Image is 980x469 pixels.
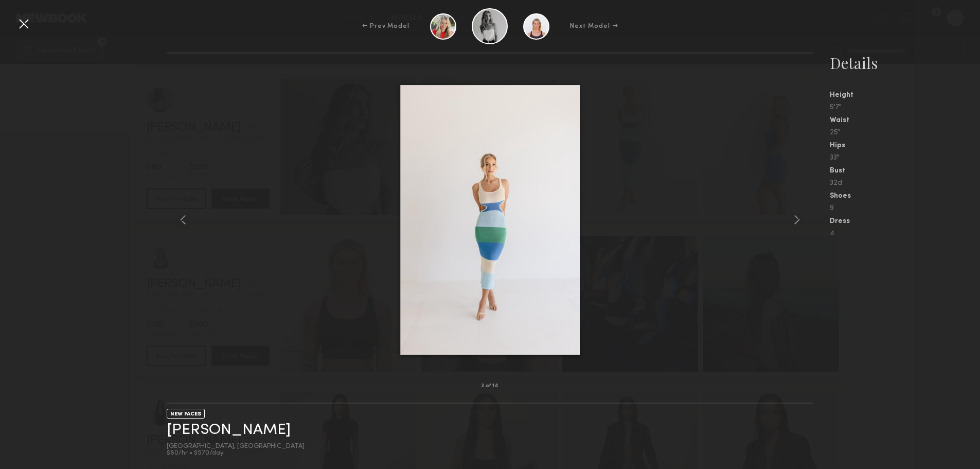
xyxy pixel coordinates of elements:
div: $80/hr • $570/day [167,450,305,457]
div: Height [830,92,980,99]
div: 5'7" [830,104,980,111]
a: [PERSON_NAME] [167,422,291,438]
div: 33" [830,154,980,162]
div: Dress [830,218,980,225]
div: Hips [830,142,980,149]
div: 3 of 18 [482,384,498,389]
div: 32d [830,180,980,187]
div: Bust [830,167,980,175]
div: ← Prev Model [362,22,409,31]
div: NEW FACES [167,409,205,419]
div: Next Model → [570,22,618,31]
div: 9 [830,205,980,212]
div: 25" [830,129,980,136]
div: Waist [830,117,980,124]
div: Details [830,53,980,73]
div: Shoes [830,193,980,200]
div: [GEOGRAPHIC_DATA], [GEOGRAPHIC_DATA] [167,443,305,450]
div: 4 [830,230,980,237]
